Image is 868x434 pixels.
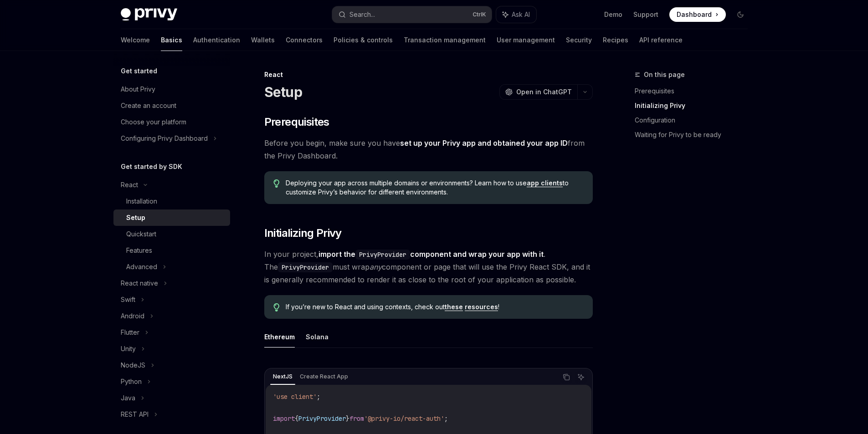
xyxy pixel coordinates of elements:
span: from [349,414,364,423]
span: On this page [644,69,685,80]
a: Policies & controls [334,29,393,51]
span: import [273,414,295,423]
a: Authentication [193,29,240,51]
a: these [445,303,463,311]
span: Deploying your app across multiple domains or environments? Learn how to use to customize Privy’s... [286,179,583,197]
button: Search...CtrlK [332,6,492,23]
span: '@privy-io/react-auth' [364,414,444,423]
a: Setup [113,209,230,226]
a: Create an account [113,97,230,114]
div: Quickstart [126,229,156,240]
a: Prerequisites [635,84,755,98]
a: Transaction management [404,29,486,51]
button: Ask AI [496,6,536,23]
div: REST API [121,409,149,420]
button: Copy the contents from the code block [560,371,572,383]
button: Toggle dark mode [733,7,748,22]
div: Python [121,376,142,387]
code: PrivyProvider [278,262,333,272]
button: Ethereum [264,326,295,347]
strong: import the component and wrap your app with it [318,250,544,259]
span: 'use client' [273,393,317,401]
span: Dashboard [677,10,712,19]
div: About Privy [121,84,155,95]
button: Solana [306,326,329,347]
div: Flutter [121,327,139,338]
code: PrivyProvider [355,250,410,260]
h1: Setup [264,84,302,100]
a: About Privy [113,81,230,97]
div: Unity [121,343,136,354]
div: Search... [349,9,375,20]
div: NodeJS [121,360,145,371]
span: Ask AI [512,10,530,19]
div: NextJS [270,371,295,382]
a: Wallets [251,29,275,51]
a: Installation [113,193,230,209]
a: API reference [639,29,683,51]
div: Create an account [121,100,176,111]
div: Swift [121,294,135,305]
div: Choose your platform [121,117,186,128]
button: Ask AI [575,371,587,383]
h5: Get started [121,66,157,77]
div: React native [121,278,158,289]
a: Quickstart [113,226,230,242]
span: Before you begin, make sure you have from the Privy Dashboard. [264,137,593,162]
span: Prerequisites [264,115,329,129]
div: Configuring Privy Dashboard [121,133,208,144]
span: { [295,414,298,423]
span: Open in ChatGPT [516,87,572,97]
a: Welcome [121,29,150,51]
img: dark logo [121,8,177,21]
a: set up your Privy app and obtained your app ID [400,138,568,148]
a: app clients [527,179,563,187]
a: Configuration [635,113,755,128]
a: Support [633,10,658,19]
span: In your project, . The must wrap component or page that will use the Privy React SDK, and it is g... [264,248,593,286]
div: Java [121,393,135,403]
a: Connectors [286,29,323,51]
span: } [346,414,349,423]
h5: Get started by SDK [121,161,182,172]
span: ; [444,414,448,423]
a: User management [497,29,555,51]
a: Features [113,242,230,259]
span: PrivyProvider [298,414,346,423]
a: Choose your platform [113,114,230,130]
a: Demo [604,10,622,19]
svg: Tip [273,303,280,311]
span: If you’re new to React and using contexts, check out ! [286,302,583,311]
em: any [370,262,382,271]
a: Dashboard [669,7,726,22]
a: Recipes [603,29,628,51]
div: Setup [126,212,145,223]
div: React [264,70,593,79]
div: React [121,179,138,190]
a: Initializing Privy [635,98,755,113]
div: Android [121,311,144,322]
button: Open in ChatGPT [499,84,577,100]
div: Installation [126,196,157,207]
span: ; [317,393,320,401]
div: Advanced [126,261,157,272]
div: Create React App [297,371,351,382]
span: Initializing Privy [264,226,342,240]
a: Basics [161,29,182,51]
a: Waiting for Privy to be ready [635,128,755,142]
a: Security [566,29,592,51]
div: Features [126,245,152,256]
svg: Tip [273,179,280,188]
span: Ctrl K [473,11,486,18]
a: resources [465,303,498,311]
